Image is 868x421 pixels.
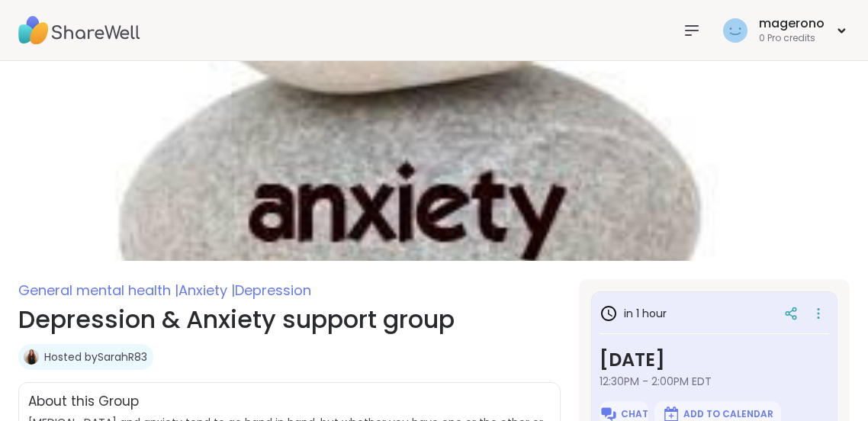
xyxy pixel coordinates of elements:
[759,32,825,45] div: 0 Pro credits
[600,304,667,323] h3: in 1 hour
[18,4,140,57] img: ShareWell Nav Logo
[600,346,829,374] h3: [DATE]
[18,301,561,338] h1: Depression & Anxiety support group
[28,392,139,412] h2: About this Group
[235,281,311,300] span: Depression
[600,374,829,389] span: 12:30PM - 2:00PM EDT
[18,281,178,300] span: General mental health |
[44,349,147,365] a: Hosted bySarahR83
[621,408,648,420] span: Chat
[759,15,825,32] div: magerono
[178,281,235,300] span: Anxiety |
[683,408,773,420] span: Add to Calendar
[24,349,39,365] img: SarahR83
[723,18,747,43] img: magerono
